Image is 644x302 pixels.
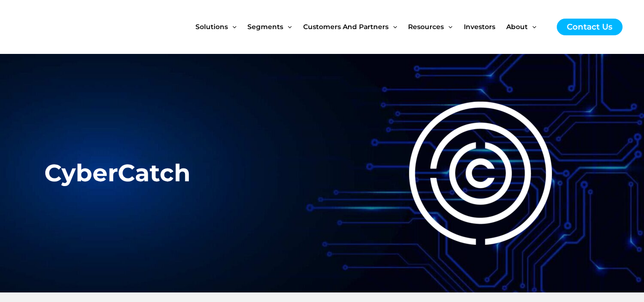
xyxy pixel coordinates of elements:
[557,19,623,35] a: Contact Us
[44,161,197,185] h2: CyberCatch
[283,7,292,47] span: Menu Toggle
[195,7,547,47] nav: Site Navigation: New Main Menu
[195,7,228,47] span: Solutions
[408,7,444,47] span: Resources
[228,7,236,47] span: Menu Toggle
[17,7,131,47] img: CyberCatch
[247,7,283,47] span: Segments
[528,7,536,47] span: Menu Toggle
[464,7,495,47] span: Investors
[444,7,452,47] span: Menu Toggle
[464,7,506,47] a: Investors
[388,7,397,47] span: Menu Toggle
[303,7,388,47] span: Customers and Partners
[506,7,528,47] span: About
